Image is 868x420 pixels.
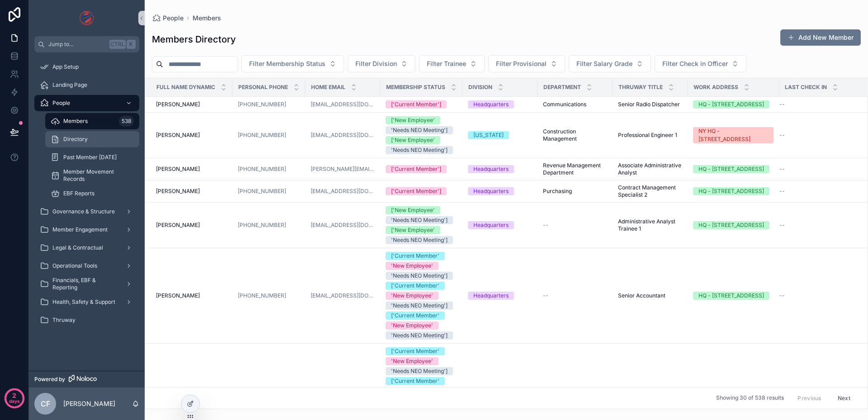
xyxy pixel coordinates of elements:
[779,188,785,195] span: --
[543,292,548,299] span: --
[779,132,856,139] a: --
[311,222,375,229] a: [EMAIL_ADDRESS][DOMAIN_NAME]
[238,188,286,195] a: [PHONE_NUMBER]
[34,95,139,111] a: People
[156,101,227,108] a: [PERSON_NAME]
[780,29,861,46] button: Add New Member
[311,132,375,139] a: [EMAIL_ADDRESS][DOMAIN_NAME]
[473,100,509,109] div: Headquarters
[119,116,134,127] div: 538
[29,52,145,340] div: scrollable content
[468,187,532,195] a: Headquarters
[80,11,94,25] img: App logo
[779,222,856,229] a: --
[34,222,139,238] a: Member Engagement
[34,258,139,274] a: Operational Tools
[391,367,448,375] div: 'Needs NEO Meeting']
[716,395,784,402] span: Showing 30 of 538 results
[63,168,130,183] span: Member Movement Records
[693,127,774,143] a: NY HQ - [STREET_ADDRESS]
[468,100,532,109] a: Headquarters
[496,59,547,68] span: Filter Provisional
[391,252,439,260] div: ['Current Member'
[34,312,139,328] a: Thruway
[693,165,774,173] a: HQ - [STREET_ADDRESS]
[785,84,827,91] span: Last Check In
[391,226,435,234] div: ['New Employee'
[391,216,448,224] div: 'Needs NEO Meeting']
[543,101,586,108] span: Communications
[52,298,115,306] span: Health, Safety & Support
[52,244,103,251] span: Legal & Contractual
[386,252,457,340] a: ['Current Member''New Employee''Needs NEO Meeting']['Current Member''New Employee''Needs NEO Meet...
[52,63,79,71] span: App Setup
[391,165,441,173] div: ['Current Member']
[311,101,375,108] a: [EMAIL_ADDRESS][DOMAIN_NAME]
[311,292,375,299] a: [EMAIL_ADDRESS][DOMAIN_NAME]
[156,292,200,299] span: [PERSON_NAME]
[238,292,286,299] a: [PHONE_NUMBER]
[52,277,118,291] span: Financials, EBF & Reporting
[779,165,785,173] span: --
[34,240,139,256] a: Legal & Contractual
[156,101,200,108] span: [PERSON_NAME]
[698,187,764,195] div: HQ - [STREET_ADDRESS]
[693,292,774,300] a: HQ - [STREET_ADDRESS]
[569,55,651,72] button: Select Button
[391,206,435,214] div: ['New Employee'
[618,84,663,91] span: Thruway Title
[238,222,286,229] a: [PHONE_NUMBER]
[48,41,106,48] span: Jump to...
[698,127,768,143] div: NY HQ - [STREET_ADDRESS]
[693,84,738,91] span: Work Address
[618,162,682,176] span: Associate Administrative Analyst
[391,146,448,154] div: 'Needs NEO Meeting']
[52,262,97,269] span: Operational Tools
[238,101,300,108] a: [PHONE_NUMBER]
[238,101,286,108] a: [PHONE_NUMBER]
[779,222,785,229] span: --
[45,149,139,165] a: Past Member [DATE]
[543,84,581,91] span: Department
[156,132,200,139] span: [PERSON_NAME]
[693,187,774,195] a: HQ - [STREET_ADDRESS]
[391,136,435,144] div: ['New Employee'
[473,292,509,300] div: Headquarters
[543,188,607,195] a: Purchasing
[386,187,457,195] a: ['Current Member']
[779,132,785,139] span: --
[618,101,682,108] a: Senior Radio Dispatcher
[468,131,532,139] a: [US_STATE]
[52,208,115,215] span: Governance & Structure
[427,59,466,68] span: Filter Trainee
[391,357,433,365] div: 'New Employee'
[543,162,607,176] span: Revenue Management Department
[386,84,445,91] span: Membership Status
[391,100,441,109] div: ['Current Member']
[355,59,397,68] span: Filter Division
[391,377,439,385] div: ['Current Member'
[45,131,139,147] a: Directory
[468,84,492,91] span: Division
[618,132,677,139] span: Professional Engineer 1
[662,59,728,68] span: Filter Check in Officer
[391,262,433,270] div: 'New Employee'
[238,292,300,299] a: [PHONE_NUMBER]
[693,100,774,109] a: HQ - [STREET_ADDRESS]
[543,128,607,142] span: Construction Management
[468,165,532,173] a: Headquarters
[34,203,139,220] a: Governance & Structure
[473,165,509,173] div: Headquarters
[618,184,682,198] a: Contract Management Specialist 2
[391,282,439,290] div: ['Current Member'
[238,132,300,139] a: [PHONE_NUMBER]
[45,113,139,129] a: Members538
[348,55,415,72] button: Select Button
[193,14,221,23] a: Members
[618,292,665,299] span: Senior Accountant
[63,154,117,161] span: Past Member [DATE]
[693,221,774,229] a: HQ - [STREET_ADDRESS]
